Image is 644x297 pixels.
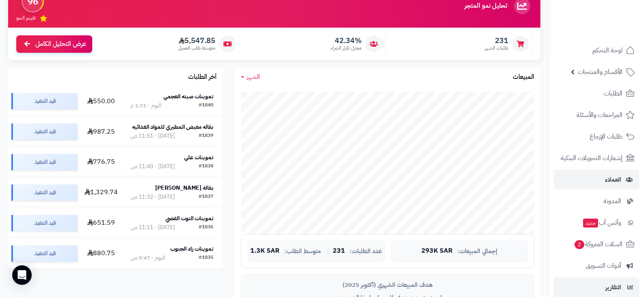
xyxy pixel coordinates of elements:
[11,154,78,170] div: قيد التنفيذ
[130,163,175,171] div: [DATE] - 11:40 ص
[188,74,217,81] h3: آخر الطلبات
[578,66,622,78] span: الأقسام والمنتجات
[485,45,508,52] span: طلبات الشهر
[11,93,78,109] div: قيد التنفيذ
[589,11,636,28] img: logo-2.png
[81,178,121,208] td: 1,329.74
[11,184,78,201] div: قيد التنفيذ
[247,72,260,82] span: الشهر
[554,191,639,211] a: المدونة
[199,132,213,140] div: #1839
[464,2,507,10] h3: تحليل نمو المتجر
[554,127,639,146] a: طلبات الإرجاع
[554,41,639,60] a: لوحة التحكم
[485,36,508,45] span: 231
[199,163,213,171] div: #1838
[81,147,121,177] td: 776.75
[590,131,622,142] span: طلبات الإرجاع
[583,219,598,228] span: جديد
[130,254,165,262] div: اليوم - 9:47 ص
[199,254,213,262] div: #1835
[586,260,621,271] span: أدوات التسويق
[333,247,345,255] span: 231
[331,45,362,52] span: معدل تكرار الشراء
[11,245,78,262] div: قيد التنفيذ
[554,234,639,254] a: السلات المتروكة2
[178,36,215,45] span: 5,547.85
[554,84,639,103] a: الطلبات
[554,256,639,275] a: أدوات التسويق
[331,36,362,45] span: 42.34%
[350,248,382,255] span: عدد الطلبات:
[561,152,622,164] span: إشعارات التحويلات البنكية
[577,109,622,121] span: المراجعات والأسئلة
[81,117,121,147] td: 987.25
[16,15,36,22] span: تقييم النمو
[170,245,213,253] strong: تموينات زاد الجنوب
[241,72,260,82] a: الشهر
[250,247,280,255] span: 1.3K SAR
[199,102,213,110] div: #1840
[16,35,92,53] a: عرض التحليل الكامل
[130,193,175,201] div: [DATE] - 11:32 ص
[247,281,528,289] div: هدف المبيعات الشهري (أكتوبر 2025)
[165,214,213,223] strong: تموينات التوت الفضي
[163,92,213,101] strong: تموينات صيته العجمي
[81,86,121,116] td: 550.00
[155,184,213,192] strong: بقالة [PERSON_NAME]
[554,148,639,168] a: إشعارات التحويلات البنكية
[130,102,161,110] div: اليوم - 1:31 م
[81,208,121,238] td: 651.59
[284,248,321,255] span: متوسط الطلب:
[11,124,78,140] div: قيد التنفيذ
[554,277,639,297] a: التقارير
[326,248,328,254] span: |
[592,45,622,56] span: لوحة التحكم
[199,223,213,232] div: #1836
[199,193,213,201] div: #1837
[605,282,621,293] span: التقارير
[574,238,622,250] span: السلات المتروكة
[554,213,639,232] a: وآتس آبجديد
[605,174,621,185] span: العملاء
[421,247,453,255] span: 293K SAR
[35,39,86,49] span: عرض التحليل الكامل
[513,74,534,81] h3: المبيعات
[554,105,639,125] a: المراجعات والأسئلة
[604,88,622,99] span: الطلبات
[582,217,621,228] span: وآتس آب
[574,240,585,249] span: 2
[12,265,32,285] div: Open Intercom Messenger
[184,153,213,162] strong: تموينات علي
[130,132,175,140] div: [DATE] - 11:51 ص
[130,223,175,232] div: [DATE] - 11:11 ص
[554,170,639,189] a: العملاء
[603,195,621,207] span: المدونة
[81,238,121,269] td: 880.75
[132,123,213,131] strong: بقاله معيض المطيري للمواد الغذائيه
[11,215,78,231] div: قيد التنفيذ
[178,45,215,52] span: متوسط طلب العميل
[458,248,497,255] span: إجمالي المبيعات:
